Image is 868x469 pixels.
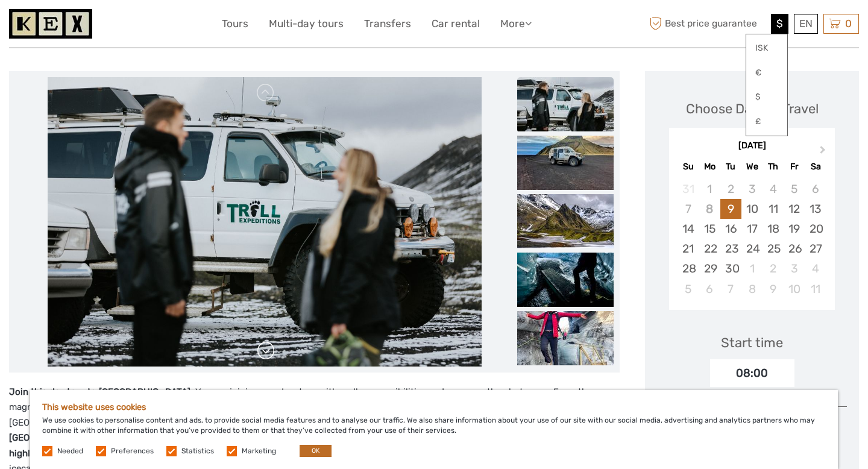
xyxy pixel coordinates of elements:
[784,259,805,279] div: Choose Friday, October 3rd, 2025
[763,239,784,259] div: Choose Thursday, September 25th, 2025
[242,446,276,456] label: Marketing
[678,159,699,175] div: Su
[678,219,699,239] div: Choose Sunday, September 14th, 2025
[111,446,154,456] label: Preferences
[720,279,741,299] div: Choose Tuesday, October 7th, 2025
[763,279,784,299] div: Choose Thursday, October 9th, 2025
[794,14,818,34] div: EN
[763,259,784,279] div: Choose Thursday, October 2nd, 2025
[741,259,763,279] div: Choose Wednesday, October 1st, 2025
[741,199,763,219] div: Choose Wednesday, September 10th, 2025
[364,15,411,33] a: Transfers
[741,159,763,175] div: We
[139,19,153,33] button: Open LiveChat chat widget
[57,446,83,456] label: Needed
[48,77,482,367] img: d1e3ebaa5f124daeb7b82eedc0ba358b_main_slider.jpeg
[763,159,784,175] div: Th
[647,14,769,34] span: Best price guarantee
[42,402,826,412] h5: This website uses cookies
[805,279,826,299] div: Choose Saturday, October 11th, 2025
[746,111,787,133] a: £
[741,239,763,259] div: Choose Wednesday, September 24th, 2025
[673,179,831,299] div: month 2025-09
[517,253,614,307] img: aefba759b66d4ef1bab3e018b6f44f49_slider_thumbnail.jpeg
[843,17,854,30] span: 0
[720,159,741,175] div: Tu
[784,159,805,175] div: Fr
[432,15,480,33] a: Car rental
[720,239,741,259] div: Choose Tuesday, September 23rd, 2025
[784,199,805,219] div: Choose Friday, September 12th, 2025
[805,239,826,259] div: Choose Saturday, September 27th, 2025
[784,219,805,239] div: Choose Friday, September 19th, 2025
[30,390,838,469] div: We use cookies to personalise content and ads, to provide social media features and to analyse ou...
[517,194,614,248] img: 26dd7f08354242728785700d33a06f0a_slider_thumbnail.jpg
[678,259,699,279] div: Choose Sunday, September 28th, 2025
[763,199,784,219] div: Choose Thursday, September 11th, 2025
[678,199,699,219] div: Not available Sunday, September 7th, 2025
[269,15,344,33] a: Multi-day tours
[517,77,614,131] img: d1e3ebaa5f124daeb7b82eedc0ba358b_slider_thumbnail.jpeg
[720,219,741,239] div: Choose Tuesday, September 16th, 2025
[699,159,720,175] div: Mo
[741,219,763,239] div: Choose Wednesday, September 17th, 2025
[699,179,720,199] div: Not available Monday, September 1st, 2025
[699,279,720,299] div: Choose Monday, October 6th, 2025
[805,179,826,199] div: Not available Saturday, September 6th, 2025
[699,239,720,259] div: Choose Monday, September 22nd, 2025
[678,179,699,199] div: Not available Sunday, August 31st, 2025
[222,15,248,33] a: Tours
[784,179,805,199] div: Not available Friday, September 5th, 2025
[746,86,787,108] a: $
[721,333,783,352] div: Start time
[678,239,699,259] div: Choose Sunday, September 21st, 2025
[741,179,763,199] div: Not available Wednesday, September 3rd, 2025
[746,62,787,84] a: €
[678,279,699,299] div: Choose Sunday, October 5th, 2025
[784,239,805,259] div: Choose Friday, September 26th, 2025
[181,446,214,456] label: Statistics
[776,17,783,30] span: $
[763,179,784,199] div: Not available Thursday, September 4th, 2025
[814,143,834,162] button: Next Month
[17,21,136,31] p: We're away right now. Please check back later!
[699,219,720,239] div: Choose Monday, September 15th, 2025
[699,259,720,279] div: Choose Monday, September 29th, 2025
[9,432,589,459] strong: go for a 40-minutes off road bumpy ride into what we describe as the doorstep of the highlands!
[699,199,720,219] div: Not available Monday, September 8th, 2025
[300,445,332,457] button: OK
[805,199,826,219] div: Choose Saturday, September 13th, 2025
[805,219,826,239] div: Choose Saturday, September 20th, 2025
[9,386,190,397] strong: Join this day tour to [GEOGRAPHIC_DATA]
[720,179,741,199] div: Not available Tuesday, September 2nd, 2025
[805,159,826,175] div: Sa
[517,311,614,365] img: 47766b3ff2534a52b0af9a0e44156c3e_slider_thumbnail.jpeg
[686,99,819,118] div: Choose Date of Travel
[500,15,532,33] a: More
[517,136,614,190] img: 0f1c85bab6ce4daeb1da8206ccd2ec4c_slider_thumbnail.jpeg
[720,199,741,219] div: Choose Tuesday, September 9th, 2025
[805,259,826,279] div: Choose Saturday, October 4th, 2025
[763,219,784,239] div: Choose Thursday, September 18th, 2025
[710,359,794,387] div: 08:00
[9,9,92,39] img: 1261-44dab5bb-39f8-40da-b0c2-4d9fce00897c_logo_small.jpg
[720,259,741,279] div: Choose Tuesday, September 30th, 2025
[784,279,805,299] div: Choose Friday, October 10th, 2025
[741,279,763,299] div: Choose Wednesday, October 8th, 2025
[669,140,835,153] div: [DATE]
[746,37,787,59] a: ISK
